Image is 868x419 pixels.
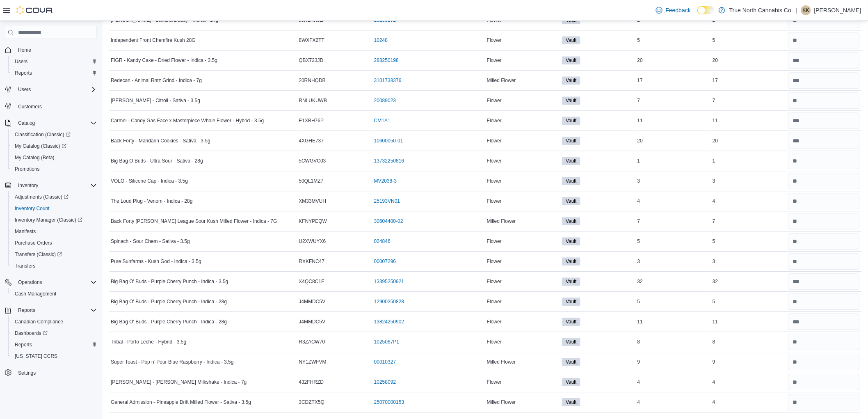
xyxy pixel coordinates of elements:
[15,341,32,348] span: Reports
[487,238,502,245] span: Flower
[2,305,100,316] button: Reports
[2,44,100,56] button: Home
[11,164,97,174] span: Promotions
[487,218,516,224] span: Milled Flower
[562,117,580,125] span: Vault
[711,397,786,407] div: 4
[374,278,404,285] a: 13395250921
[15,330,48,337] span: Dashboards
[11,340,35,350] a: Reports
[374,339,399,345] a: 1025067P1
[299,278,324,285] span: X4QC8C1F
[636,196,711,206] div: 4
[487,339,502,345] span: Flower
[374,97,396,104] a: 20089023
[18,279,42,286] span: Operations
[711,256,786,266] div: 3
[487,278,502,285] span: Flower
[562,257,580,266] span: Vault
[15,318,63,325] span: Canadian Compliance
[711,176,786,186] div: 3
[111,379,247,385] span: [PERSON_NAME] - [PERSON_NAME] Milkshake - Indica - 7g
[11,289,59,299] a: Cash Management
[8,191,100,203] a: Adjustments (Classic)
[111,238,190,245] span: Spinach - Sour Chem - Sativa - 3.5g
[299,37,325,44] span: 8WXFX2TT
[111,158,203,164] span: Big Bag O Buds - Ultra Sour - Sativa - 28g
[636,236,711,246] div: 5
[299,77,326,84] span: 20RNHQDB
[729,5,793,15] p: True North Cannabis Co.
[111,399,251,405] span: General Admission - Pineapple Drift Milled Flower - Sativa - 3.5g
[374,158,404,164] a: 13732250816
[11,227,97,236] span: Manifests
[18,182,38,189] span: Inventory
[11,68,35,78] a: Reports
[8,237,100,249] button: Purchase Orders
[562,96,580,105] span: Vault
[111,77,202,84] span: Redecan - Animal Rntz Grind - Indica - 7g
[299,158,326,164] span: 5CWGVC03
[566,57,576,64] span: Vault
[636,256,711,266] div: 3
[566,298,576,305] span: Vault
[562,338,580,346] span: Vault
[299,379,324,385] span: 432FHRZD
[15,263,35,269] span: Transfers
[111,218,277,224] span: Back Forty [PERSON_NAME] League Sour Kush Milled Flower - Indica - 7G
[15,277,46,287] button: Operations
[711,277,786,286] div: 32
[11,215,97,225] span: Inventory Manager (Classic)
[11,204,97,213] span: Inventory Count
[636,357,711,367] div: 9
[374,318,404,325] a: 13824250902
[11,317,66,327] a: Canadian Compliance
[15,368,97,378] span: Settings
[566,238,576,245] span: Vault
[711,136,786,146] div: 20
[8,260,100,272] button: Transfers
[11,215,86,225] a: Inventory Manager (Classic)
[711,216,786,226] div: 7
[566,258,576,265] span: Vault
[11,238,55,248] a: Purchase Orders
[562,217,580,225] span: Vault
[711,337,786,347] div: 8
[562,237,580,245] span: Vault
[15,45,34,55] a: Home
[653,2,694,18] a: Feedback
[18,370,36,376] span: Settings
[15,205,50,212] span: Inventory Count
[566,318,576,325] span: Vault
[566,398,576,406] span: Vault
[562,36,580,44] span: Vault
[8,163,100,175] button: Promotions
[15,45,97,55] span: Home
[15,166,40,172] span: Promotions
[11,153,97,163] span: My Catalog (Beta)
[299,359,327,365] span: NY1ZWFVM
[562,197,580,205] span: Vault
[11,340,97,350] span: Reports
[2,367,100,379] button: Settings
[111,198,192,204] span: The Loud Plug - Venom - Indica - 28g
[636,377,711,387] div: 4
[15,101,97,111] span: Customers
[711,357,786,367] div: 9
[487,77,516,84] span: Milled Flower
[796,5,798,15] p: |
[374,178,397,184] a: MV2038-3
[299,137,324,144] span: 4XGHE737
[15,131,71,138] span: Classification (Classic)
[11,68,97,78] span: Reports
[711,377,786,387] div: 4
[2,277,100,288] button: Operations
[566,177,576,185] span: Vault
[562,137,580,145] span: Vault
[487,379,502,385] span: Flower
[487,137,502,144] span: Flower
[18,86,31,93] span: Users
[487,97,502,104] span: Flower
[11,130,97,140] span: Classification (Classic)
[111,137,210,144] span: Back Forty - Mandarin Cookies - Sativa - 3.5g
